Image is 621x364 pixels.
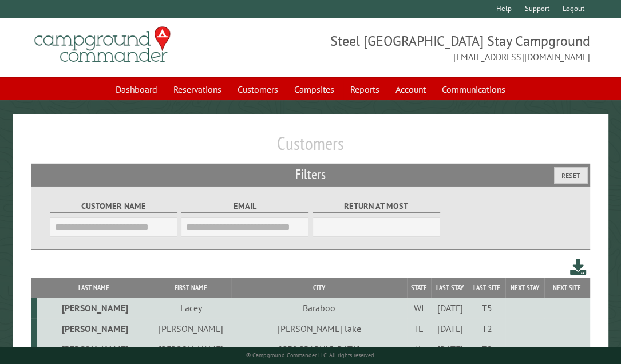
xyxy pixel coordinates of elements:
[435,78,512,100] a: Communications
[407,339,431,359] td: IL
[246,351,375,359] small: © Campground Commander LLC. All rights reserved.
[37,278,151,298] th: Last Name
[469,318,505,339] td: T2
[50,200,177,213] label: Customer Name
[231,278,407,298] th: City
[109,78,164,100] a: Dashboard
[37,298,151,318] td: [PERSON_NAME]
[37,339,151,359] td: [PERSON_NAME]
[151,298,231,318] td: Lacey
[407,298,431,318] td: WI
[151,278,231,298] th: First Name
[231,339,407,359] td: [GEOGRAPHIC_DATA]
[407,278,431,298] th: State
[469,278,505,298] th: Last Site
[544,278,590,298] th: Next Site
[31,22,174,67] img: Campground Commander
[469,339,505,359] td: T9
[407,318,431,339] td: IL
[167,78,228,100] a: Reservations
[433,343,466,355] div: [DATE]
[37,318,151,339] td: [PERSON_NAME]
[433,302,466,314] div: [DATE]
[343,78,386,100] a: Reports
[31,164,590,185] h2: Filters
[311,31,590,64] span: Steel [GEOGRAPHIC_DATA] Stay Campground [EMAIL_ADDRESS][DOMAIN_NAME]
[231,298,407,318] td: Baraboo
[31,132,590,164] h1: Customers
[151,318,231,339] td: [PERSON_NAME]
[389,78,433,100] a: Account
[570,256,587,278] a: Download this customer list (.csv)
[433,323,466,334] div: [DATE]
[231,318,407,339] td: [PERSON_NAME] lake
[431,278,468,298] th: Last Stay
[469,298,505,318] td: T5
[231,78,285,100] a: Customers
[554,167,588,184] button: Reset
[313,200,440,213] label: Return at most
[181,200,308,213] label: Email
[505,278,544,298] th: Next Stay
[151,339,231,359] td: [PERSON_NAME]
[287,78,341,100] a: Campsites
